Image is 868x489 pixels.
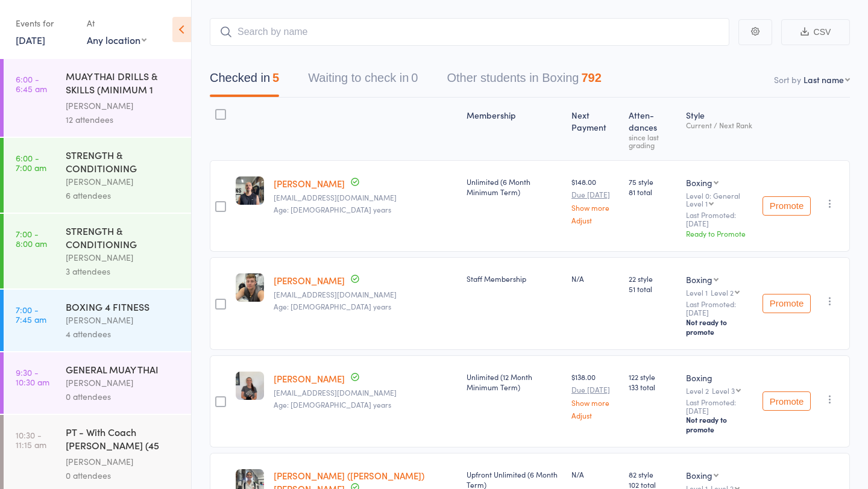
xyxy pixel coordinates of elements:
span: 82 style [629,469,676,479]
small: Last Promoted: [DATE] [686,300,753,317]
time: 7:00 - 8:00 am [16,229,47,248]
div: Boxing [686,372,753,384]
div: [PERSON_NAME] [66,313,181,327]
div: STRENGTH & CONDITIONING [66,148,181,175]
div: 5 [272,71,279,84]
div: [PERSON_NAME] [66,175,181,188]
span: 22 style [629,273,676,284]
a: 7:00 -8:00 amSTRENGTH & CONDITIONING[PERSON_NAME]3 attendees [4,214,191,288]
div: Level 0: General [686,192,753,207]
div: Unlimited (6 Month Minimum Term) [467,176,562,197]
span: 122 style [629,372,676,382]
div: Not ready to promote [686,415,753,434]
span: 51 total [629,284,676,294]
div: MUAY THAI DRILLS & SKILLS (MINIMUM 1 MONTH TRAININ... [66,69,181,99]
div: Style [681,103,758,155]
small: owenchandler1412@gmail.com [274,290,457,299]
button: Checked in5 [210,65,279,97]
div: 0 attendees [66,390,181,403]
img: image1723540510.png [236,273,264,302]
small: kadie1406@gmail.com [274,388,457,397]
div: 4 attendees [66,327,181,341]
div: GENERAL MUAY THAI [66,363,181,376]
button: Other students in Boxing792 [447,65,601,97]
input: Search by name [210,18,729,46]
div: Last name [804,73,844,86]
div: Not ready to promote [686,317,753,337]
a: Show more [571,399,619,406]
span: 133 total [629,382,676,392]
img: image1736900350.png [236,176,264,205]
div: [PERSON_NAME] [66,251,181,264]
div: [PERSON_NAME] [66,99,181,113]
div: Atten­dances [624,103,681,155]
div: 0 attendees [66,469,181,482]
a: [DATE] [16,33,45,46]
div: Boxing [686,176,712,188]
a: 6:00 -7:00 amSTRENGTH & CONDITIONING[PERSON_NAME]6 attendees [4,138,191,213]
small: angus.ash97@gmail.com [274,193,457,202]
time: 6:00 - 7:00 am [16,153,46,172]
div: Events for [16,13,75,33]
time: 10:30 - 11:15 am [16,430,46,449]
div: N/A [571,273,619,284]
a: 7:00 -7:45 amBOXING 4 FITNESS[PERSON_NAME]4 attendees [4,290,191,351]
div: Unlimited (12 Month Minimum Term) [467,372,562,392]
small: Last Promoted: [DATE] [686,211,753,228]
div: Current / Next Rank [686,121,753,129]
span: Age: [DEMOGRAPHIC_DATA] years [274,301,391,311]
div: BOXING 4 FITNESS [66,300,181,313]
div: Any location [87,33,146,46]
div: 792 [581,71,601,84]
div: $138.00 [571,372,619,419]
time: 9:30 - 10:30 am [16,367,49,387]
label: Sort by [774,73,801,86]
div: Level 2 [711,288,734,296]
div: $148.00 [571,176,619,224]
div: Level 3 [712,387,735,394]
time: 6:00 - 6:45 am [16,74,47,93]
div: Next Payment [567,103,624,155]
button: Promote [763,294,811,313]
button: Promote [763,391,811,411]
a: Show more [571,204,619,211]
span: Age: [DEMOGRAPHIC_DATA] years [274,204,391,214]
a: [PERSON_NAME] [274,177,345,190]
a: Adjust [571,411,619,419]
div: 3 attendees [66,264,181,278]
a: Adjust [571,216,619,224]
img: image1667551134.png [236,372,264,400]
div: Ready to Promote [686,228,753,238]
span: Age: [DEMOGRAPHIC_DATA] years [274,399,391,410]
a: 6:00 -6:45 amMUAY THAI DRILLS & SKILLS (MINIMUM 1 MONTH TRAININ...[PERSON_NAME]12 attendees [4,59,191,137]
button: CSV [781,19,850,45]
div: N/A [571,469,619,479]
span: 75 style [629,176,676,187]
div: Level 2 [686,387,753,394]
div: Level 1 [686,199,708,207]
button: Waiting to check in0 [308,65,418,97]
span: 81 total [629,187,676,197]
div: [PERSON_NAME] [66,455,181,469]
div: 6 attendees [66,188,181,202]
div: Membership [462,103,567,155]
div: Boxing [686,469,712,481]
a: 9:30 -10:30 amGENERAL MUAY THAI[PERSON_NAME]0 attendees [4,352,191,414]
div: since last grading [629,133,676,149]
a: [PERSON_NAME] [274,274,345,287]
div: 12 attendees [66,113,181,126]
button: Promote [763,196,811,216]
div: STRENGTH & CONDITIONING [66,224,181,251]
div: [PERSON_NAME] [66,376,181,390]
small: Due [DATE] [571,190,619,199]
div: Level 1 [686,288,753,296]
div: PT - With Coach [PERSON_NAME] (45 minutes) [66,425,181,455]
div: At [87,13,146,33]
div: 0 [411,71,418,84]
time: 7:00 - 7:45 am [16,305,46,324]
a: [PERSON_NAME] [274,372,345,385]
div: Staff Membership [467,273,562,284]
small: Last Promoted: [DATE] [686,398,753,416]
small: Due [DATE] [571,385,619,394]
div: Boxing [686,273,712,285]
